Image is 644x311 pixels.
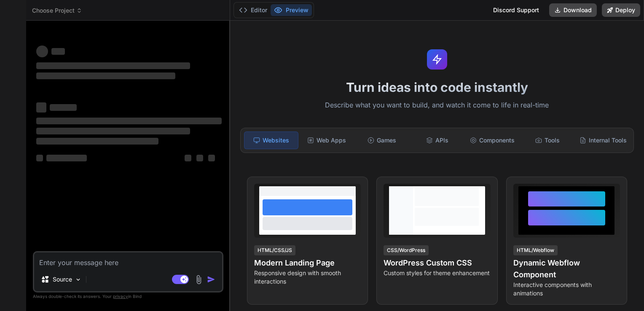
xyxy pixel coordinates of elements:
span: ‌ [36,118,222,124]
span: ‌ [36,155,43,161]
div: Tools [521,131,574,149]
img: icon [207,275,215,284]
p: Describe what you want to build, and watch it come to life in real-time [235,100,639,111]
div: HTML/CSS/JS [254,245,295,255]
div: Web Apps [300,131,354,149]
button: Deploy [602,3,640,17]
div: Components [466,131,519,149]
h1: Turn ideas into code instantly [235,80,639,95]
span: ‌ [36,128,190,134]
span: ‌ [36,62,190,69]
span: ‌ [36,138,158,145]
span: ‌ [46,155,87,161]
button: Editor [236,4,271,16]
span: privacy [113,294,128,299]
div: Games [355,131,409,149]
span: ‌ [36,72,175,79]
button: Download [549,3,597,17]
p: Responsive design with smooth interactions [254,269,361,286]
div: Discord Support [488,3,544,17]
span: ‌ [208,155,215,161]
button: Preview [271,4,312,16]
span: ‌ [51,48,65,55]
div: APIs [411,131,464,149]
p: Custom styles for theme enhancement [384,269,490,277]
div: Internal Tools [576,131,630,149]
h4: Dynamic Webflow Component [513,257,620,281]
img: attachment [194,275,204,284]
span: ‌ [185,155,191,161]
p: Always double-check its answers. Your in Bind [33,292,223,300]
span: ‌ [196,155,203,161]
span: ‌ [50,104,77,111]
img: Pick Models [75,276,82,283]
h4: WordPress Custom CSS [384,257,490,269]
div: Websites [244,131,298,149]
div: HTML/Webflow [513,245,558,255]
span: ‌ [36,46,48,57]
p: Interactive components with animations [513,281,620,298]
p: Source [53,275,72,284]
h4: Modern Landing Page [254,257,361,269]
div: CSS/WordPress [384,245,429,255]
span: ‌ [36,102,46,113]
span: Choose Project [32,6,82,15]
